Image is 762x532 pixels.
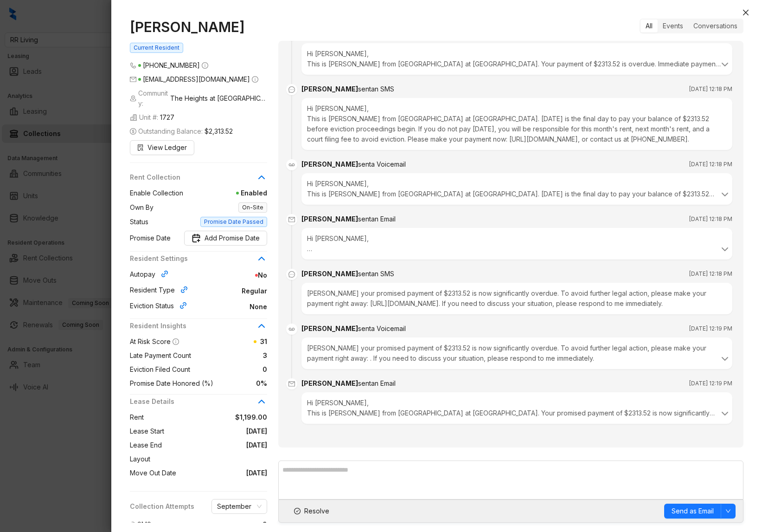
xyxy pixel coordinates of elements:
[130,253,256,264] span: Resident Settings
[130,233,171,243] span: Promise Date
[143,75,250,83] span: [EMAIL_ADDRESS][DOMAIN_NAME]
[130,95,136,102] img: building-icon
[286,159,297,170] img: Voicemail Icon
[130,396,267,412] div: Lease Details
[740,7,751,18] button: Close
[130,128,136,135] span: dollar
[304,506,329,516] span: Resolve
[307,179,727,199] div: Hi [PERSON_NAME], This is [PERSON_NAME] from [GEOGRAPHIC_DATA] at [GEOGRAPHIC_DATA]. [DATE] is th...
[307,234,727,254] div: Hi [PERSON_NAME], This is a final reminder that [DATE] is the last day to pay your outstanding ba...
[689,324,732,333] span: [DATE] 12:19 PM
[130,522,135,527] span: message
[130,172,256,182] span: Rent Collection
[725,508,731,514] span: down
[213,378,267,389] span: 0%
[130,337,171,345] span: At Risk Score
[183,188,267,198] span: Enabled
[130,43,183,53] span: Current Resident
[301,283,732,314] div: [PERSON_NAME] your promised payment of $2313.52 is now significantly overdue. To avoid further le...
[143,61,200,69] span: [PHONE_NUMBER]
[130,285,192,297] div: Resident Type
[358,160,406,168] span: sent a Voicemail
[130,253,267,269] div: Resident Settings
[184,231,267,246] button: Promise DateAdd Promise Date
[205,126,233,136] span: $2,313.52
[286,214,297,225] span: mail
[301,269,394,279] div: [PERSON_NAME]
[301,84,394,94] div: [PERSON_NAME]
[130,217,148,227] span: Status
[130,140,194,155] button: View Ledger
[252,76,258,83] span: info-circle
[130,378,213,389] span: Promise Date Honored (%)
[205,233,260,243] span: Add Promise Date
[358,324,406,332] span: sent a Voicemail
[130,62,136,69] span: phone
[294,508,301,514] span: check-circle
[130,88,267,109] span: Community:
[130,76,136,83] span: mail
[358,85,394,93] span: sent an SMS
[130,396,256,407] span: Lease Details
[689,160,732,169] span: [DATE] 12:18 PM
[689,269,732,279] span: [DATE] 12:18 PM
[358,270,394,278] span: sent an SMS
[130,172,267,188] div: Rent Collection
[301,214,396,224] div: [PERSON_NAME]
[130,301,191,313] div: Eviction Status
[173,338,179,345] span: info-circle
[238,202,267,213] span: On-Site
[286,84,297,95] span: message
[130,468,176,478] span: Move Out Date
[130,126,233,136] span: Outstanding Balance:
[640,19,743,33] div: segmented control
[689,379,732,388] span: [DATE] 12:19 PM
[286,324,297,335] img: Voicemail Icon
[137,144,144,151] span: file-search
[301,378,396,389] div: [PERSON_NAME]
[286,269,297,280] span: message
[130,188,183,198] span: Enable Collection
[147,143,187,153] span: View Ledger
[689,84,732,94] span: [DATE] 12:18 PM
[130,426,164,436] span: Lease Start
[217,500,262,513] span: September
[130,454,150,464] span: Layout
[286,378,297,389] span: mail
[191,302,267,312] span: None
[263,519,267,530] span: 9
[689,214,732,224] span: [DATE] 12:18 PM
[172,270,267,280] span: No
[144,412,267,422] span: $1,199.00
[164,426,267,436] span: [DATE]
[200,217,267,227] span: Promise Date Passed
[286,504,337,519] button: Resolve
[130,269,172,281] div: Autopay
[176,468,267,478] span: [DATE]
[664,504,721,519] button: Send as Email
[640,19,658,32] div: All
[307,398,727,418] div: Hi [PERSON_NAME], This is [PERSON_NAME] from [GEOGRAPHIC_DATA] at [GEOGRAPHIC_DATA]. Your promise...
[130,321,267,337] div: Resident Insights
[307,343,727,363] div: [PERSON_NAME] your promised payment of $2313.52 is now significantly overdue. To avoid further le...
[191,350,267,361] span: 3
[130,350,191,361] span: Late Payment Count
[130,112,174,123] span: Unit #:
[307,49,727,69] div: Hi [PERSON_NAME], This is [PERSON_NAME] from [GEOGRAPHIC_DATA] at [GEOGRAPHIC_DATA]. Your payment...
[688,19,743,32] div: Conversations
[170,93,267,104] span: The Heights at [GEOGRAPHIC_DATA]
[137,519,151,530] span: SMS
[130,412,144,422] span: Rent
[160,112,174,123] span: 1727
[192,286,267,296] span: Regular
[192,234,201,243] img: Promise Date
[190,364,267,375] span: 0
[672,506,714,516] span: Send as Email
[130,19,267,35] h1: [PERSON_NAME]
[202,62,208,69] span: info-circle
[260,337,267,345] span: 31
[358,379,396,387] span: sent an Email
[130,114,137,121] img: building-icon
[658,19,688,32] div: Events
[130,321,256,331] span: Resident Insights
